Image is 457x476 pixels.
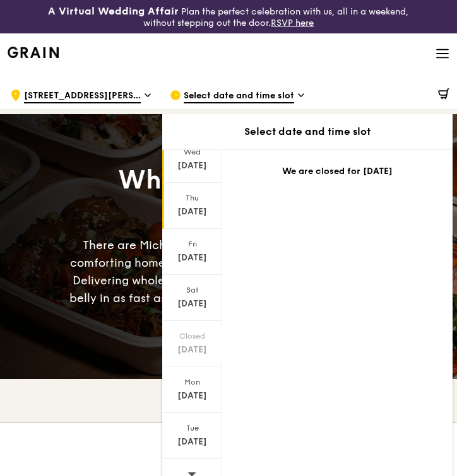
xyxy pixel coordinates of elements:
[164,147,220,157] div: Wed
[164,377,220,387] div: Mon
[164,436,220,448] div: [DATE]
[164,344,220,356] div: [DATE]
[164,252,220,264] div: [DATE]
[164,331,220,341] div: Closed
[271,18,314,28] a: RSVP here
[164,160,220,172] div: [DATE]
[8,47,59,58] img: Grain
[69,163,389,231] div: What will you eat [DATE]?
[164,193,220,203] div: Thu
[8,33,59,71] a: GrainGrain
[69,236,389,325] div: There are Michelin-star restaurants, hawker centres, comforting home-cooked classics… and Grain (...
[164,298,220,310] div: [DATE]
[237,165,437,178] div: We are closed for [DATE]
[164,423,220,433] div: Tue
[38,5,418,28] div: Plan the perfect celebration with us, all in a weekend, without stepping out the door.
[162,124,453,139] div: Select date and time slot
[164,206,220,218] div: [DATE]
[184,90,294,103] span: Select date and time slot
[164,390,220,402] div: [DATE]
[164,239,220,249] div: Fri
[24,90,141,103] span: [STREET_ADDRESS][PERSON_NAME]
[48,5,179,18] h3: A Virtual Wedding Affair
[164,285,220,295] div: Sat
